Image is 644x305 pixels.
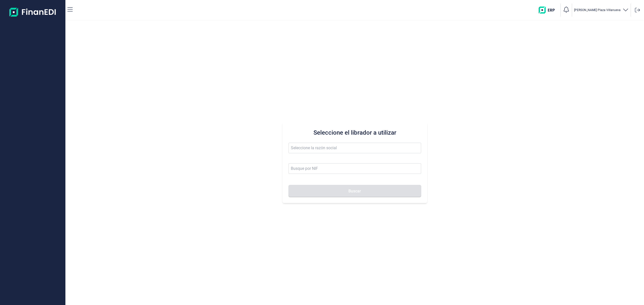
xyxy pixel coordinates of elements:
[574,8,621,12] p: [PERSON_NAME] Plaza Villanueva
[289,129,421,137] h3: Seleccione el librador a utilizar
[348,189,361,193] span: Buscar
[289,163,421,174] input: Busque por NIF
[539,7,558,14] img: erp
[289,185,421,197] button: Buscar
[574,7,629,14] button: [PERSON_NAME] Plaza Villanueva
[9,4,56,20] img: Logo de aplicación
[289,143,421,153] input: Seleccione la razón social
